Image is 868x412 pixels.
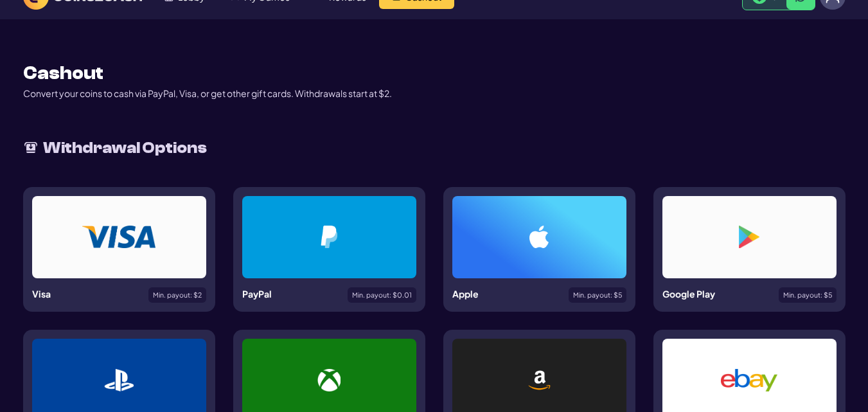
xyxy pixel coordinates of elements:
span: Min. payout: $ 5 [783,292,832,299]
img: Payment Method [529,226,549,248]
img: Payment Method [721,369,777,391]
span: PayPal [242,288,272,300]
h1: Cashout [23,64,103,82]
img: withdrawLogo [23,140,39,156]
p: Convert your coins to cash via PayPal, Visa, or get other gift cards. Withdrawals start at $2. [23,87,392,100]
span: Apple [452,288,479,300]
span: Visa [32,288,51,300]
img: Payment Method [739,226,759,248]
img: Payment Method [82,226,155,248]
span: Min. payout: $ 2 [153,292,202,299]
img: Payment Method [104,369,134,391]
span: Min. payout: $ 0.01 [352,292,412,299]
span: Google Play [662,288,715,300]
h2: Withdrawal Options [43,136,207,160]
img: Payment Method [527,369,550,391]
span: Min. payout: $ 5 [573,292,622,299]
img: Payment Method [321,226,338,248]
img: Payment Method [317,369,340,391]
